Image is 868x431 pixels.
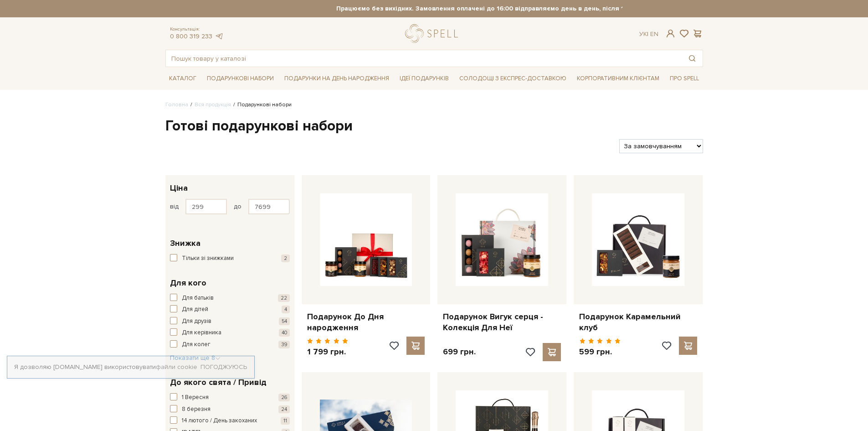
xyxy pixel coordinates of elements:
[182,328,221,338] span: Для керівника
[279,317,290,325] span: 54
[203,72,277,86] span: Подарункові набори
[182,317,211,326] span: Для друзів
[278,405,290,413] span: 24
[170,294,290,303] button: Для батьків 22
[170,376,267,389] span: До якого свята / Привід
[170,182,188,194] span: Ціна
[182,340,211,349] span: Для колег
[647,30,648,38] span: |
[200,363,247,371] a: Погоджуюсь
[182,254,234,263] span: Тільки зі знижками
[170,353,221,363] button: Показати ще 8
[307,312,425,333] a: Подарунок До Дня народження
[573,71,663,86] a: Корпоративним клієнтам
[170,416,290,426] button: 14 лютого / День закоханих 11
[182,294,214,303] span: Для батьків
[170,405,290,414] button: 8 березня 24
[166,50,682,67] input: Пошук товару у каталозі
[185,199,227,214] input: Ціна
[456,71,570,86] a: Солодощі з експрес-доставкою
[682,50,703,67] button: Пошук товару у каталозі
[165,72,200,86] span: Каталог
[281,254,290,262] span: 2
[278,394,290,401] span: 26
[246,5,784,13] strong: Працюємо без вихідних. Замовлення оплачені до 16:00 відправляємо день в день, після 16:00 - насту...
[170,203,179,211] span: від
[307,347,349,357] p: 1 799 грн.
[170,254,290,263] button: Тільки зі знижками 2
[170,237,200,249] span: Знижка
[195,101,231,108] a: Вся продукція
[170,340,290,349] button: Для колег 39
[279,329,290,337] span: 40
[281,72,393,86] span: Подарунки на День народження
[443,312,561,333] a: Подарунок Вигук серця - Колекція Для Неї
[639,30,658,38] div: Ук
[7,363,254,371] div: Я дозволяю [DOMAIN_NAME] використовувати
[170,393,290,402] button: 1 Вересня 26
[579,312,697,333] a: Подарунок Карамельний клуб
[234,203,241,211] span: до
[165,117,703,136] h1: Готові подарункові набори
[650,30,658,38] a: En
[170,32,212,40] a: 0 800 319 233
[666,72,703,86] span: Про Spell
[396,72,452,86] span: Ідеї подарунків
[278,341,290,348] span: 39
[156,363,197,371] a: файли cookie
[405,24,462,43] a: logo
[281,417,290,425] span: 11
[248,199,290,214] input: Ціна
[170,328,290,338] button: Для керівника 40
[579,347,621,357] p: 599 грн.
[170,277,206,289] span: Для кого
[170,305,290,314] button: Для дітей 4
[165,101,188,108] a: Головна
[170,26,224,32] span: Консультація:
[215,32,224,40] a: telegram
[182,305,208,314] span: Для дітей
[182,393,209,402] span: 1 Вересня
[278,294,290,302] span: 22
[170,354,221,362] span: Показати ще 8
[182,416,257,426] span: 14 лютого / День закоханих
[170,317,290,326] button: Для друзів 54
[231,101,292,109] li: Подарункові набори
[443,347,476,357] p: 699 грн.
[282,306,290,313] span: 4
[182,405,211,414] span: 8 березня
